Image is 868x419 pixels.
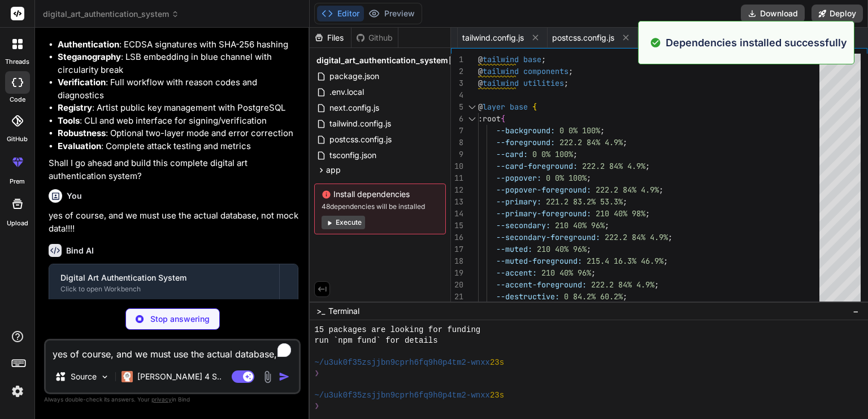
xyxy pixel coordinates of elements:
[496,185,591,195] span: --popover-foreground:
[7,134,28,144] label: GitHub
[496,173,541,183] span: --popover:
[555,244,568,254] span: 40%
[465,101,479,113] div: Click to collapse the range.
[850,302,861,320] button: −
[501,114,505,124] span: {
[496,220,550,230] span: --secondary:
[623,197,627,207] span: ;
[564,291,568,302] span: 0
[496,291,559,302] span: --destructive:
[451,184,463,196] div: 12
[314,401,320,412] span: ❯
[541,268,555,278] span: 210
[49,209,298,235] p: yes of course, and we must use the actual database, not mock data!!!!
[451,279,463,291] div: 20
[322,216,365,229] button: Execute
[58,128,106,138] strong: Robustness
[451,113,463,125] div: 6
[532,149,537,159] span: 0
[546,173,550,183] span: 0
[150,313,210,325] p: Stop answering
[490,390,504,401] span: 23s
[559,125,564,136] span: 0
[496,256,582,266] span: --muted-foreground:
[478,114,501,124] span: :root
[10,177,25,186] label: prem
[58,102,298,115] li: : Artist public key management with PostgreSQL
[58,115,80,126] strong: Tools
[310,32,351,43] div: Files
[58,51,298,76] li: : LSB embedding in blue channel with circularity break
[451,137,463,149] div: 8
[67,190,82,202] h6: You
[451,291,463,303] div: 21
[451,89,463,101] div: 4
[811,5,863,23] button: Deploy
[451,208,463,220] div: 14
[483,54,519,64] span: tailwind
[317,6,364,21] button: Editor
[137,371,222,382] p: [PERSON_NAME] 4 S..
[587,173,591,183] span: ;
[559,137,582,147] span: 222.2
[58,140,298,153] li: : Complete attack testing and metrics
[314,390,490,401] span: ~/u3uk0f35zsjjbn9cprh6fq9h0p4tm2-wnxx
[451,54,463,66] div: 1
[605,232,627,242] span: 222.2
[60,272,268,283] div: Digital Art Authentication System
[618,280,632,290] span: 84%
[623,137,627,147] span: ;
[632,232,645,242] span: 84%
[541,149,550,159] span: 0%
[573,244,587,254] span: 96%
[605,137,623,147] span: 4.9%
[523,78,564,88] span: utilities
[587,256,609,266] span: 215.4
[328,69,380,83] span: package.json
[8,382,27,401] img: settings
[451,149,463,160] div: 9
[578,268,591,278] span: 96%
[314,357,490,368] span: ~/u3uk0f35zsjjbn9cprh6fq9h0p4tm2-wnxx
[609,161,623,171] span: 84%
[451,101,463,113] div: 5
[645,208,650,219] span: ;
[58,39,119,50] strong: Authentication
[328,101,380,115] span: next.config.js
[5,57,29,67] label: threads
[465,113,479,125] div: Click to collapse the range.
[600,125,605,136] span: ;
[451,232,463,243] div: 16
[623,185,636,195] span: 84%
[496,125,555,136] span: --background:
[100,372,110,382] img: Pick Models
[564,78,568,88] span: ;
[605,220,609,230] span: ;
[641,256,663,266] span: 46.9%
[496,137,555,147] span: --foreground:
[451,255,463,267] div: 18
[151,396,172,403] span: privacy
[573,149,578,159] span: ;
[614,208,627,219] span: 40%
[496,232,600,242] span: --secondary-foreground:
[532,102,537,112] span: {
[478,54,483,64] span: @
[328,305,359,317] span: Terminal
[364,6,419,21] button: Preview
[654,280,659,290] span: ;
[451,125,463,137] div: 7
[587,137,600,147] span: 84%
[328,133,393,146] span: postcss.config.js
[451,66,463,77] div: 2
[568,66,573,76] span: ;
[46,341,299,361] textarea: To enrich screen reader interactions, please activate Accessibility in Grammarly extension settings
[573,197,596,207] span: 83.2%
[596,185,618,195] span: 222.2
[591,280,614,290] span: 222.2
[483,78,519,88] span: tailwind
[668,232,672,242] span: ;
[600,197,623,207] span: 53.3%
[541,54,546,64] span: ;
[483,66,519,76] span: tailwind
